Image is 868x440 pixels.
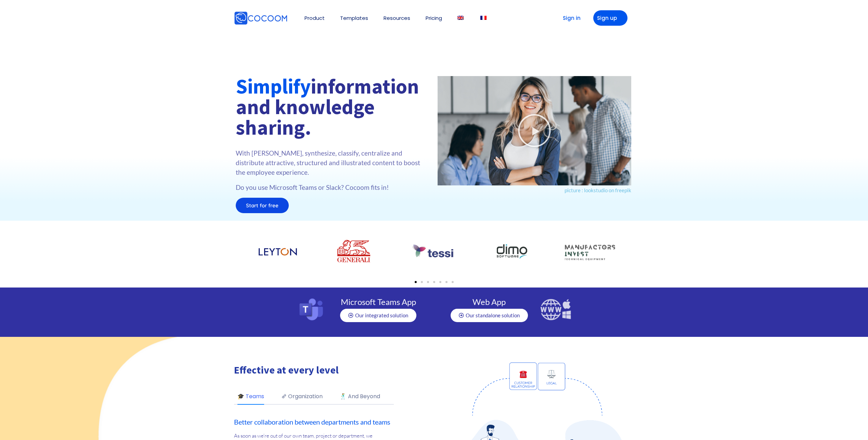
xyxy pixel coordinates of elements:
span: Start for free [246,203,278,208]
a: Pricing [426,15,442,21]
h2: Effective at every level [234,365,395,375]
span: Our standalone solution [466,313,520,318]
img: Cocoom [234,11,287,25]
a: 🎓 Teams [237,392,264,404]
a: 🕺 And Beyond [340,392,380,404]
img: English [457,16,464,20]
a: Start for free [236,198,289,213]
h5: Better collaboration between departments and teams [234,418,395,426]
a: Our standalone solution [451,309,528,322]
span: Go to slide 1 [415,281,417,283]
h1: information and knowledge sharing. [236,76,431,138]
a: Product [305,15,325,21]
span: Go to slide 2 [421,281,423,283]
a: 🗞 Organization [281,392,323,404]
span: Go to slide 4 [433,281,435,283]
span: Go to slide 3 [427,281,429,283]
span: Our integrated solution [355,313,408,318]
a: Sign in [552,10,586,26]
span: Go to slide 7 [452,281,454,283]
a: Our integrated solution [340,309,416,322]
a: Templates [340,15,368,21]
h4: Web App [445,298,533,306]
p: With [PERSON_NAME], synthesize, classify, centralize and distribute attractive, structured and il... [236,148,431,177]
img: French [480,16,487,20]
span: Go to slide 5 [439,281,441,283]
a: Sign up [593,10,627,26]
p: Do you use Microsoft Teams or Slack? Cocoom fits in! [236,183,431,192]
font: Simplify [236,73,311,99]
a: Resources [384,15,410,21]
h4: Microsoft Teams App [334,298,423,306]
span: Go to slide 6 [445,281,448,283]
a: picture : lookstudio on freepik [565,187,631,193]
